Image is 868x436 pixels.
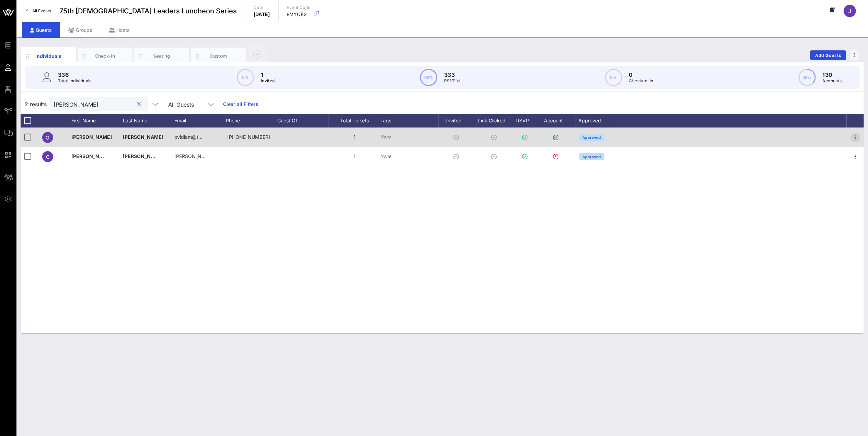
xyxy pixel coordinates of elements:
[576,114,610,128] div: Approved
[123,153,163,159] span: [PERSON_NAME]
[227,134,270,140] span: +18324650049
[25,100,47,108] span: 2 results
[287,4,311,11] p: Event Code
[287,11,311,18] p: 8VYQE2
[174,128,202,147] p: ovidiam@t…
[58,71,92,79] p: 336
[582,135,601,140] span: Approved
[329,128,380,147] div: 1
[582,155,601,159] span: Approved
[579,153,604,160] button: Approved
[71,153,112,159] span: [PERSON_NAME]
[137,101,142,108] button: clear icon
[22,22,60,38] div: Guests
[71,134,112,140] span: [PERSON_NAME]
[32,8,51,13] span: All Events
[629,71,653,79] p: 0
[90,53,120,59] div: Check-In
[823,77,842,84] p: Accounts
[226,114,277,128] div: Phone
[22,5,55,16] a: All Events
[380,134,391,140] i: None
[123,114,174,128] div: Last Name
[203,53,234,59] div: Custom
[380,114,439,128] div: Tags
[261,71,275,79] p: 1
[174,153,336,159] span: [PERSON_NAME][EMAIL_ADDRESS][PERSON_NAME][DOMAIN_NAME]
[33,52,64,60] div: Individuals
[277,114,329,128] div: Guest Of
[254,4,270,11] p: Date
[123,134,163,140] span: [PERSON_NAME]
[46,135,50,141] span: O
[164,97,219,111] div: All Guests
[815,53,842,58] span: Add Guests
[174,114,226,128] div: Email
[101,22,138,38] div: Hosts
[254,11,270,18] p: [DATE]
[444,77,460,84] p: RSVP`d
[147,53,177,59] div: Seating
[58,77,92,84] p: Total Individuals
[579,134,604,141] button: Approved
[444,71,460,79] p: 333
[380,154,391,159] i: None
[514,114,538,128] div: RSVP
[810,50,846,60] button: Add Guests
[46,154,49,160] span: C
[59,6,237,16] span: 75th [DEMOGRAPHIC_DATA] Leaders Luncheon Series
[329,114,380,128] div: Total Tickets
[629,77,653,84] p: Checked-In
[168,101,194,108] div: All Guests
[823,71,842,79] p: 130
[223,100,258,108] a: Clear all Filters
[329,147,380,166] div: 1
[60,22,101,38] div: Groups
[71,114,123,128] div: First Name
[261,77,275,84] p: Invited
[848,8,852,14] span: J
[439,114,476,128] div: Invited
[538,114,576,128] div: Account
[844,5,856,17] div: J
[476,114,514,128] div: Link Clicked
